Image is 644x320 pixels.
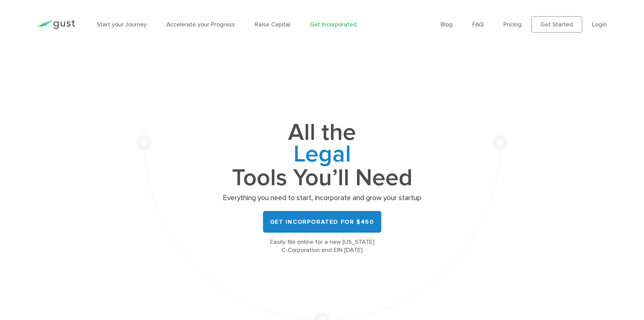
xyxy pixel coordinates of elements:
[221,238,424,254] div: Easily file online for a new [US_STATE] C-Corporation and EIN [DATE]
[531,16,582,33] a: Get Started
[97,21,147,28] a: Start your Journey
[440,21,453,28] a: Blog
[503,21,522,28] a: Pricing
[592,21,607,28] a: Login
[221,144,424,167] span: Legal
[221,193,424,203] p: Everything you need to start, incorporate and grow your startup
[310,21,357,28] a: Get Incorporated
[255,21,290,28] a: Raise Capital
[37,20,75,29] img: Gust Logo
[166,21,235,28] a: Accelerate your Progress
[221,122,424,189] h1: All the Tools You’ll Need
[263,211,381,233] a: Get Incorporated for $450
[472,21,484,28] a: FAQ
